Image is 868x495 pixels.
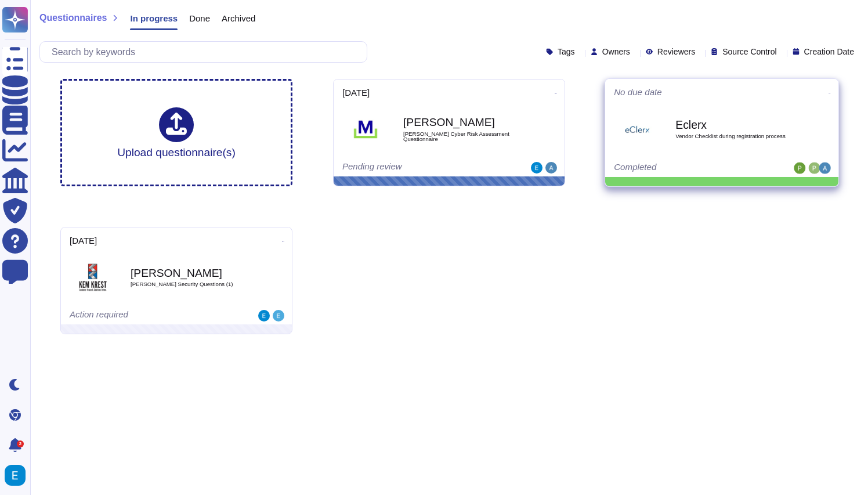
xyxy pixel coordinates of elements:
img: user [819,162,831,174]
img: user [5,465,26,486]
span: Source Control [722,48,776,56]
img: user [531,162,542,174]
input: Search by keywords [46,42,367,62]
span: Owners [602,48,630,56]
img: Logo [623,115,652,144]
span: Done [189,14,210,23]
div: Pending review [342,162,484,174]
span: Creation Date [804,48,854,56]
div: Action required [70,310,212,321]
img: Logo [78,263,107,292]
span: No due date [614,88,662,96]
span: [PERSON_NAME] Security Questions (1) [131,281,247,287]
button: user [2,463,34,488]
div: Completed [614,162,758,174]
b: Eclerx [675,120,793,131]
span: Archived [222,14,255,23]
img: user [273,310,284,321]
b: [PERSON_NAME] [403,117,519,128]
span: Tags [558,48,575,56]
span: [PERSON_NAME] Cyber Risk Assessment Questionnaire [403,131,519,142]
img: Logo [351,115,380,144]
img: user [545,162,557,174]
div: Upload questionnaire(s) [117,107,236,158]
span: [DATE] [342,88,370,97]
span: In progress [130,14,178,23]
img: user [258,310,270,321]
div: 2 [17,440,24,447]
img: user [808,162,820,174]
span: Vendor Checklist during registration process [675,133,793,139]
b: [PERSON_NAME] [131,268,247,279]
span: Questionnaires [39,13,107,23]
span: Reviewers [657,48,695,56]
span: [DATE] [70,236,97,245]
img: user [794,162,805,174]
